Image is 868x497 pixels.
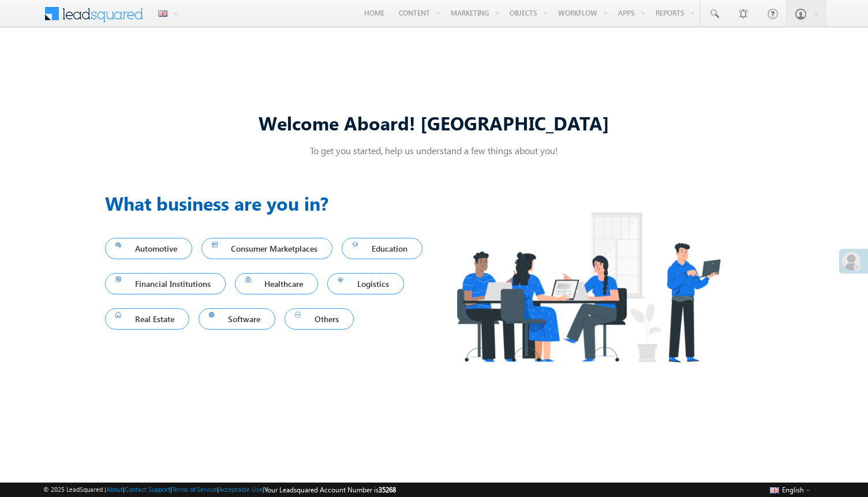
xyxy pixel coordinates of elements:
[106,485,123,493] a: About
[338,276,394,292] span: Logistics
[209,311,265,327] span: Software
[105,110,763,135] div: Welcome Aboard! [GEOGRAPHIC_DATA]
[125,485,170,493] a: Contact Support
[212,241,323,256] span: Consumer Marketplaces
[115,276,215,292] span: Financial Institutions
[115,311,179,327] span: Real Estate
[264,485,396,494] span: Your Leadsquared Account Number is
[352,241,412,256] span: Education
[379,485,396,494] span: 35268
[115,241,182,256] span: Automotive
[767,483,813,496] button: English
[245,276,308,292] span: Healthcare
[782,485,804,494] span: English
[105,144,763,156] p: To get you started, help us understand a few things about you!
[434,189,742,385] img: Industry.png
[43,484,396,495] span: © 2025 LeadSquared | | | | |
[219,485,263,493] a: Acceptable Use
[172,485,217,493] a: Terms of Service
[105,189,434,217] h3: What business are you in?
[295,311,343,327] span: Others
